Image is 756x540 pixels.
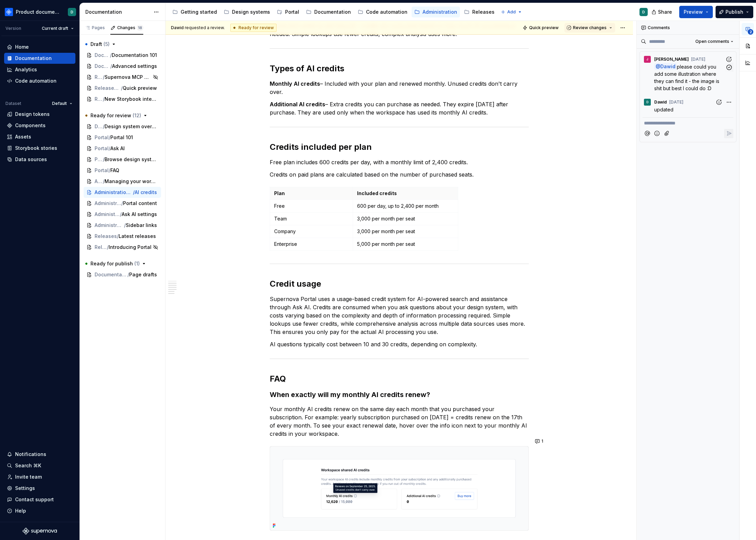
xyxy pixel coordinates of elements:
span: Add [507,9,516,15]
span: / [109,134,110,141]
span: Administration / Workspace settings [95,178,103,185]
button: Current draft [39,24,77,33]
div: Portal [285,9,299,15]
p: Team [274,215,349,222]
button: Mention someone [643,129,652,138]
a: Assets [4,131,75,142]
span: Advanced settings [112,63,157,70]
div: Documentation [314,9,351,15]
a: Administration / Workspace settings/Managing your workspace [84,176,161,187]
a: Releases / [DATE]/Supernova MCP Server [84,72,161,83]
button: Ready for publish (1) [84,258,161,269]
span: Review changes [573,25,607,31]
a: Code automation [4,75,75,86]
a: Settings [4,483,75,494]
div: Documentation [15,55,52,62]
button: Add [499,7,524,17]
a: Documentation [4,53,75,64]
span: Managing your workspace [105,178,157,185]
img: 87691e09-aac2-46b6-b153-b9fe4eb63333.png [5,8,13,16]
a: Releases / [DATE]/New Storybook integration & hosting [84,94,161,105]
span: Preview [684,9,703,15]
a: Administration [412,7,460,17]
button: Share [648,6,676,18]
a: Documentation / Getting started/Page drafts [84,269,161,280]
span: Portal content [123,200,157,207]
span: Portal [95,167,109,174]
button: Quick preview [521,23,562,33]
button: Search ⌘K [4,460,75,471]
div: Analytics [15,66,37,73]
span: Administration / Portal settings [95,222,124,229]
a: Storybook stories [4,143,75,154]
span: / [109,145,110,152]
button: Default [49,99,75,108]
button: Product documentationD [1,4,78,19]
span: Publish [725,9,743,15]
span: Supernova MCP Server [105,74,151,81]
a: Portal/FAQ [84,165,161,176]
div: Design systems [232,9,270,15]
span: / [120,211,122,218]
p: Company [274,228,349,235]
div: Pages [85,25,105,31]
div: D [71,9,73,15]
div: Code automation [15,77,57,84]
span: / [103,74,105,81]
button: Add emoji [653,129,662,138]
p: – Included with your plan and renewed monthly. Unused credits don't carry over. [270,80,529,96]
strong: Credit usage [270,279,321,289]
p: Included credits [357,190,454,197]
span: [PERSON_NAME] [654,57,689,62]
a: Portal/Browse design system data [84,154,161,165]
span: requested a review. [171,25,225,31]
span: Administration / Portal settings [95,211,120,218]
button: Draft (5) [84,39,161,50]
span: Page drafts [129,271,157,278]
a: Administration / Portal settings/Portal content [84,198,161,209]
span: / [124,222,126,229]
a: Administration / Portal settings/Ask AI settings [84,209,161,220]
div: Assets [15,133,31,140]
div: Comments [637,21,739,35]
h2: Types of AI credits [270,63,529,74]
img: ead3109c-51bb-45cf-a321-c5ce7bbe7d41.png [270,446,528,530]
p: Enterprise [274,241,349,248]
button: Publish [716,6,753,18]
span: / [103,96,105,103]
a: Documentation / Getting started/Documentation 101 [84,50,161,61]
div: Design tokens [15,111,50,118]
a: Releases/Latest releases [84,231,161,242]
p: Free [274,203,349,209]
span: ( 12 ) [133,112,141,118]
p: AI questions typically cost between 10 and 30 credits, depending on complexity. [270,340,529,348]
span: Administration / Portal settings [95,200,121,207]
button: Review changes [564,23,615,33]
span: Ask AI settings [122,211,157,218]
span: Open comments [695,39,729,44]
a: Invite team [4,471,75,482]
a: Design systems / Getting started/Design system overview [84,121,161,132]
div: Changes [117,25,143,31]
p: 600 per day, up to 2,400 per month [357,203,454,209]
span: Current draft [42,26,68,31]
span: / [103,178,105,185]
div: Product documentation [16,9,60,15]
span: ( 5 ) [103,41,110,47]
div: Documentation [85,9,150,15]
span: 2 [748,29,753,35]
span: Introducing Portal [109,244,151,251]
span: Draft [90,41,110,48]
span: / [103,123,105,130]
strong: Additional AI credits [270,101,325,108]
span: Dawid [171,25,184,30]
span: / [121,200,123,207]
svg: Supernova Logo [23,528,57,535]
div: Components [15,122,46,129]
span: Releases / [DATE] [95,74,103,81]
button: Reply [724,129,733,138]
a: Getting started [170,7,220,17]
div: Version [5,26,21,31]
div: Getting started [181,9,217,15]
